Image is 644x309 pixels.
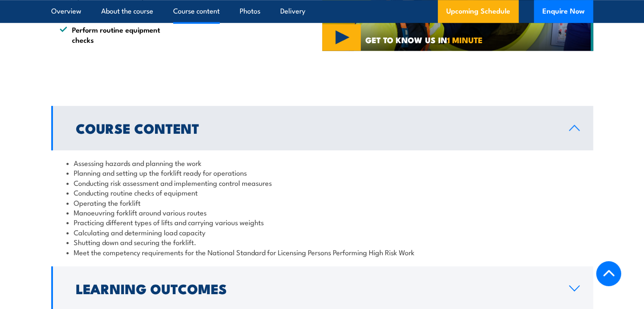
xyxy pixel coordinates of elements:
[60,25,164,44] li: Perform routine equipment checks
[66,227,578,237] li: Calculating and determining load capacity
[66,207,578,217] li: Manoeuvring forklift around various routes
[66,178,578,188] li: Conducting risk assessment and implementing control measures
[66,188,578,197] li: Conducting routine checks of equipment
[66,158,578,168] li: Assessing hazards and planning the work
[66,168,578,177] li: Planning and setting up the forklift ready for operations
[447,33,483,46] strong: 1 MINUTE
[76,122,556,134] h2: Course Content
[66,237,578,247] li: Shutting down and securing the forklift.
[66,247,578,257] li: Meet the competency requirements for the National Standard for Licensing Persons Performing High ...
[51,106,593,150] a: Course Content
[66,198,578,207] li: Operating the forklift
[365,36,483,44] span: GET TO KNOW US IN
[66,217,578,227] li: Practicing different types of lifts and carrying various weights
[76,282,556,294] h2: Learning Outcomes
